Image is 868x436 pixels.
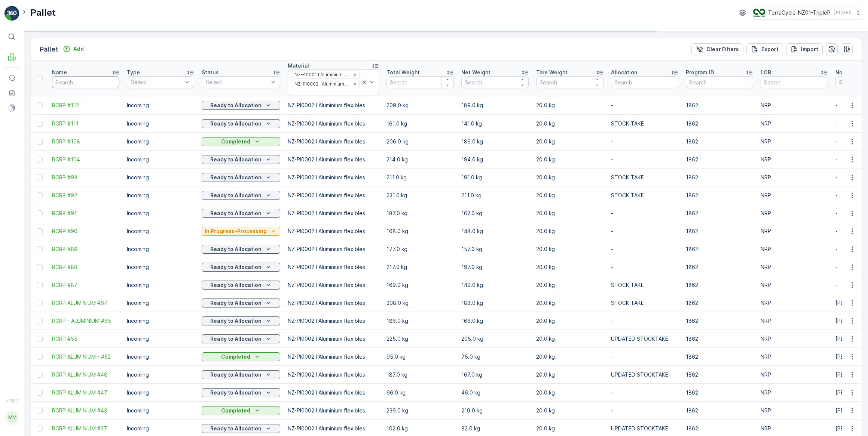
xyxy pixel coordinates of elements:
div: Toggle Row Selected [37,192,43,198]
button: Clear Filters [691,43,743,55]
button: Ready to Allocation [202,191,280,200]
span: RCRP #92 [52,192,119,199]
p: STOCK TAKE [611,120,678,127]
p: NRP [761,245,828,253]
p: NRP [761,389,828,396]
button: Ready to Allocation [202,119,280,128]
a: RCRP ALUMINIUM - #52 [52,353,119,361]
div: Remove NZ-A0001 I Aluminium flexibles [351,72,359,78]
p: 189.0 kg [461,102,529,109]
button: Completed [202,137,280,146]
p: 239.0 kg [386,407,454,414]
p: NZ-PI0002 I Aluminium flexibles [288,353,379,361]
p: NZ-PI0002 I Aluminium flexibles [288,299,379,307]
span: RCRP #112 [52,102,119,109]
a: RCRP #93 [52,174,119,181]
span: 193 [44,135,53,141]
p: Incoming [127,120,194,127]
p: TerraCycle-NZ01-TripleP [768,9,831,16]
p: 1862 [686,138,753,145]
span: RCRP #87 [52,281,119,289]
p: NRP [761,317,828,325]
span: RCRP ALUMINIUM #67 [52,299,119,307]
div: Toggle Row Selected [37,372,43,378]
div: Toggle Row Selected [37,246,43,252]
p: Ready to Allocation [210,102,262,109]
p: Allocation [611,69,637,76]
p: Pallet #16798 [413,6,454,15]
a: RCRP #88 [52,263,119,271]
p: 20.0 kg [536,425,603,432]
p: 20.0 kg [536,407,603,414]
td: - [607,222,682,240]
button: Ready to Allocation [202,281,280,290]
p: NZ-PI0002 I Aluminium flexibles [288,425,379,432]
p: NZ-PI0002 I Aluminium flexibles [288,245,379,253]
p: Incoming [127,228,194,235]
p: NZ-PI0002 I Aluminium flexibles [288,102,379,109]
p: Incoming [127,407,194,414]
a: RCRP #108 [52,138,119,145]
button: Ready to Allocation [202,299,280,307]
a: RCRP #104 [52,156,119,163]
p: Incoming [127,281,194,289]
p: 187.0 kg [386,210,454,217]
p: 186.0 kg [386,317,454,325]
p: 187.0 kg [386,371,454,378]
p: 217.0 kg [386,263,454,271]
p: NZ-PI0002 I Aluminium flexibles [288,228,379,235]
p: 20.0 kg [536,102,603,109]
p: Select [206,78,269,86]
p: 20.0 kg [536,228,603,235]
p: Program ID [686,69,714,76]
p: Incoming [127,425,194,432]
p: Name [52,69,67,76]
p: 46.0 kg [461,389,529,396]
p: Ready to Allocation [210,425,262,432]
button: Ready to Allocation [202,101,280,110]
p: NRP [761,263,828,271]
p: NRP [761,192,828,199]
div: Toggle Row Selected [37,174,43,180]
button: TerraCycle-NZ01-TripleP(+12:00) [753,6,862,19]
p: 82.0 kg [461,425,529,432]
div: Toggle Row Selected [37,300,43,306]
p: Ready to Allocation [210,389,262,396]
span: RCRP #55 [52,335,119,343]
p: 186.0 kg [461,138,529,145]
p: NZ-PI0002 I Aluminium flexibles [288,120,379,127]
p: 208.0 kg [386,299,454,307]
p: 1862 [686,371,753,378]
span: NZ-A0063 I Pouches [32,184,86,191]
p: 1862 [686,174,753,181]
span: Name : [6,123,25,129]
p: Add [73,45,84,53]
p: 157.0 kg [461,245,529,253]
a: RCRP #111 [52,120,119,127]
p: 20.0 kg [536,138,603,145]
p: UPDATED STOCKTAKE [611,425,678,432]
button: Add [60,44,87,53]
p: 1862 [686,281,753,289]
p: Incoming [127,210,194,217]
p: Incoming [127,174,194,181]
a: RCRP #90 [52,228,119,235]
div: Toggle Row Selected [37,121,43,127]
p: 1862 [686,120,753,127]
button: Ready to Allocation [202,388,280,397]
input: Search [761,76,828,88]
td: - [607,133,682,151]
button: Export [746,43,783,55]
p: 206.0 kg [386,138,454,145]
p: NZ-PI0002 I Aluminium flexibles [288,174,379,181]
a: RCRP - ALUMINIUM #65 [52,317,119,325]
p: NZ-PI0002 I Aluminium flexibles [288,407,379,414]
p: STOCK TAKE [611,192,678,199]
td: - [607,348,682,366]
span: Bale [40,172,51,178]
p: Ready to Allocation [210,371,262,378]
p: 214.0 kg [386,156,454,163]
span: RCRP #89 [52,245,119,253]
